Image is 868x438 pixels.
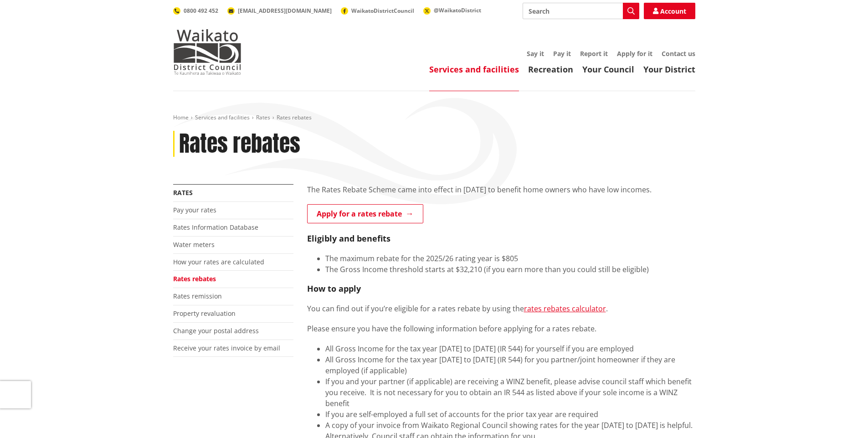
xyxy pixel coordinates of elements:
span: Rates rebates [277,113,312,121]
a: Report it [580,49,608,58]
a: Apply for it [617,49,652,58]
span: 0800 492 452 [184,7,218,15]
strong: How to apply [307,283,361,294]
a: Your Council [582,64,634,75]
li: The maximum rebate for the 2025/26 rating year is $805 [325,253,695,264]
li: The Gross Income threshold starts at $32,210 (if you earn more than you could still be eligible) [325,264,695,275]
span: @WaikatoDistrict [434,6,481,14]
a: Services and facilities [195,113,250,121]
a: Recreation [528,64,573,75]
a: Rates Information Database [173,223,258,232]
strong: Eligibly and benefits [307,233,390,244]
a: Pay it [553,49,571,58]
a: Pay your rates [173,206,216,214]
a: 0800 492 452 [173,7,218,15]
a: Property revaluation [173,309,236,318]
a: [EMAIL_ADDRESS][DOMAIN_NAME] [227,7,332,15]
a: Water meters [173,240,215,249]
a: Services and facilities [429,64,519,75]
a: rates rebates calculator [524,304,606,314]
li: If you are self-employed a full set of accounts for the prior tax year are required [325,409,695,420]
p: Please ensure you have the following information before applying for a rates rebate. [307,323,695,334]
a: Contact us [662,49,695,58]
a: Rates [256,113,270,121]
input: Search input [523,3,639,19]
a: WaikatoDistrictCouncil [341,7,414,15]
a: Account [644,3,695,19]
a: @WaikatoDistrict [423,6,481,14]
a: Rates [173,188,193,197]
li: All Gross Income for the tax year [DATE] to [DATE] (IR 544) for yourself if you are employed [325,343,695,354]
a: Your District [643,64,695,75]
a: Change your postal address [173,326,259,335]
a: Rates remission [173,292,222,300]
a: How your rates are calculated [173,258,264,266]
a: Rates rebates [173,274,216,283]
h1: Rates rebates [179,131,300,157]
span: WaikatoDistrictCouncil [351,7,414,15]
a: Say it [527,49,544,58]
a: Home [173,113,189,121]
a: Receive your rates invoice by email [173,344,280,352]
span: [EMAIL_ADDRESS][DOMAIN_NAME] [238,7,332,15]
img: Waikato District Council - Te Kaunihera aa Takiwaa o Waikato [173,29,241,75]
li: All Gross Income for the tax year [DATE] to [DATE] (IR 544) for you partner/joint homeowner if th... [325,354,695,376]
p: You can find out if you’re eligible for a rates rebate by using the . [307,303,695,314]
li: If you and your partner (if applicable) are receiving a WINZ benefit, please advise council staff... [325,376,695,409]
p: The Rates Rebate Scheme came into effect in [DATE] to benefit home owners who have low incomes. [307,184,695,195]
a: Apply for a rates rebate [307,204,423,223]
nav: breadcrumb [173,114,695,122]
